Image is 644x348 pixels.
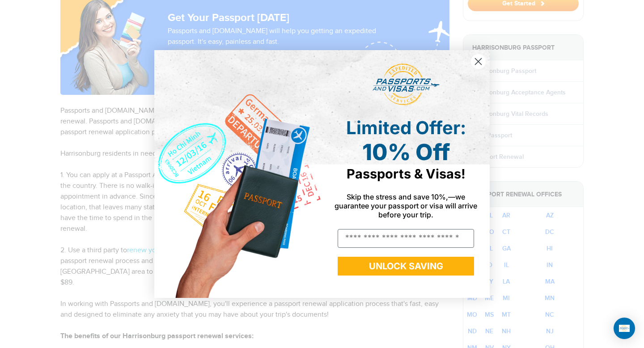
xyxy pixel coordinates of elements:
span: Passports & Visas! [347,166,466,182]
span: Skip the stress and save 10%,—we guarantee your passport or visa will arrive before your trip. [335,192,477,219]
button: UNLOCK SAVING [338,257,474,276]
span: 10% Off [362,139,450,166]
div: Open Intercom Messenger [614,318,635,339]
img: de9cda0d-0715-46ca-9a25-073762a91ba7.png [154,50,322,297]
span: Limited Offer: [346,117,466,139]
button: Close dialog [470,54,486,69]
img: passports and visas [373,64,440,106]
